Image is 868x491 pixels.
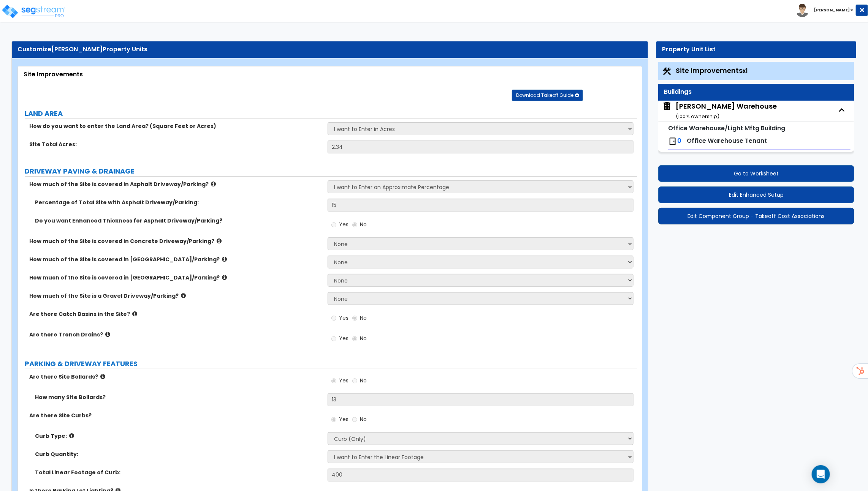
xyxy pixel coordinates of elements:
[664,88,849,96] div: Buildings
[512,90,583,101] button: Download Takeoff Guide
[662,66,672,76] img: Construction.png
[29,180,322,188] label: How much of the Site is covered in Asphalt Driveway/Parking?
[222,256,227,262] i: click for more info!
[29,141,322,148] label: Site Total Acres:
[331,221,336,229] input: Yes
[676,101,777,121] div: [PERSON_NAME] Warehouse
[29,292,322,300] label: How much of the Site is a Gravel Driveway/Parking?
[352,415,357,424] input: No
[352,335,357,343] input: No
[676,113,719,120] small: ( 100 % ownership)
[29,373,322,380] label: Are there Site Bollards?
[668,124,785,133] small: Office Warehouse/Light Mftg Building
[29,331,322,338] label: Are there Trench Drains?
[35,199,322,206] label: Percentage of Total Site with Asphalt Driveway/Parking:
[339,335,348,342] span: Yes
[677,136,681,145] span: 0
[360,377,367,384] span: No
[658,208,854,224] button: Edit Component Group - Takeoff Cost Associations
[812,465,830,483] div: Open Intercom Messenger
[352,221,357,229] input: No
[796,4,809,17] img: avatar.png
[105,332,110,337] i: click for more info!
[35,217,322,224] label: Do you want Enhanced Thickness for Asphalt Driveway/Parking?
[35,450,322,458] label: Curb Quantity:
[662,101,672,111] img: building.svg
[181,293,186,298] i: click for more info!
[35,393,322,401] label: How many Site Bollards?
[339,377,348,384] span: Yes
[331,314,336,322] input: Yes
[17,45,642,54] div: Customize Property Units
[360,221,367,228] span: No
[331,415,336,424] input: Yes
[743,67,748,75] small: x1
[29,412,322,419] label: Are there Site Curbs?
[25,109,637,118] label: LAND AREA
[331,377,336,385] input: Yes
[668,137,677,146] img: door.png
[352,377,357,385] input: No
[100,374,105,379] i: click for more info!
[24,70,636,79] div: Site Improvements
[132,311,137,317] i: click for more info!
[69,433,74,439] i: click for more info!
[331,335,336,343] input: Yes
[51,45,103,54] span: [PERSON_NAME]
[217,238,222,244] i: click for more info!
[211,181,216,187] i: click for more info!
[339,221,348,228] span: Yes
[658,186,854,203] button: Edit Enhanced Setup
[222,275,227,280] i: click for more info!
[29,274,322,281] label: How much of the Site is covered in [GEOGRAPHIC_DATA]/Parking?
[29,256,322,263] label: How much of the Site is covered in [GEOGRAPHIC_DATA]/Parking?
[662,101,777,121] span: Lafferty Warehouse
[29,237,322,245] label: How much of the Site is covered in Concrete Driveway/Parking?
[687,136,767,145] span: Office Warehouse Tenant
[658,165,854,182] button: Go to Worksheet
[676,66,748,75] span: Site Improvements
[35,469,322,476] label: Total Linear Footage of Curb:
[352,314,357,322] input: No
[25,166,637,176] label: DRIVEWAY PAVING & DRAINAGE
[25,359,637,369] label: PARKING & DRIVEWAY FEATURES
[662,45,851,54] div: Property Unit List
[339,314,348,322] span: Yes
[516,92,573,98] span: Download Takeoff Guide
[35,432,322,440] label: Curb Type:
[360,314,367,322] span: No
[1,4,66,19] img: logo_pro_r.png
[29,122,322,130] label: How do you want to enter the Land Area? (Square Feet or Acres)
[814,7,850,13] b: [PERSON_NAME]
[360,335,367,342] span: No
[339,415,348,423] span: Yes
[360,415,367,423] span: No
[29,310,322,318] label: Are there Catch Basins in the Site?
